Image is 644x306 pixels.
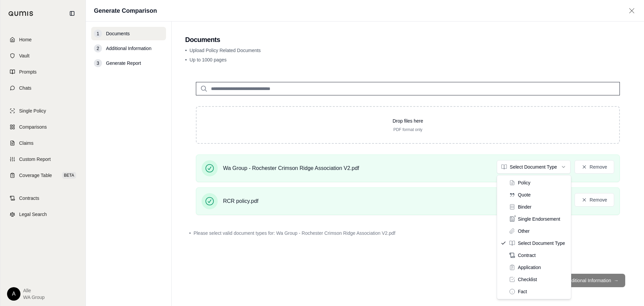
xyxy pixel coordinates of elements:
span: Application [518,264,541,271]
span: Select Document Type [518,240,565,247]
span: Binder [518,204,531,210]
span: Fact [518,288,527,295]
span: Quote [518,191,531,198]
span: Policy [518,179,530,186]
span: Other [518,228,530,234]
span: Contract [518,252,536,259]
span: Checklist [518,276,537,283]
span: Single Endorsement [518,216,560,222]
